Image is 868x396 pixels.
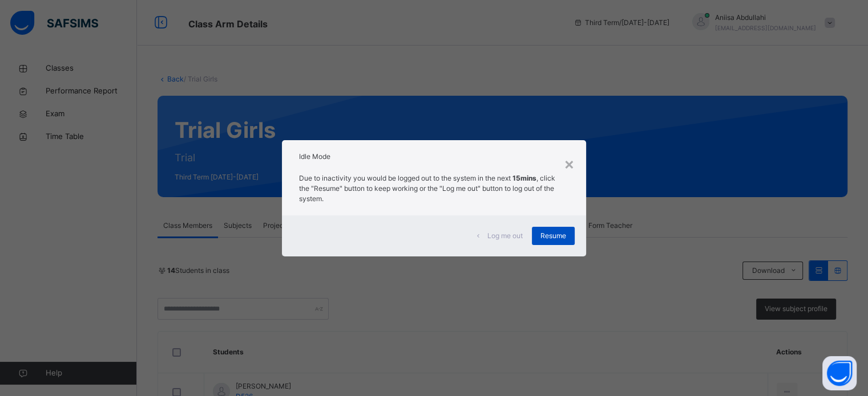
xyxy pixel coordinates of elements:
span: Resume [540,231,566,241]
h2: Idle Mode [299,152,568,162]
div: × [564,152,575,175]
span: Log me out [487,231,523,241]
strong: 15mins [512,174,536,182]
button: Open asap [822,356,857,390]
p: Due to inactivity you would be logged out to the system in the next , click the "Resume" button t... [299,173,568,204]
